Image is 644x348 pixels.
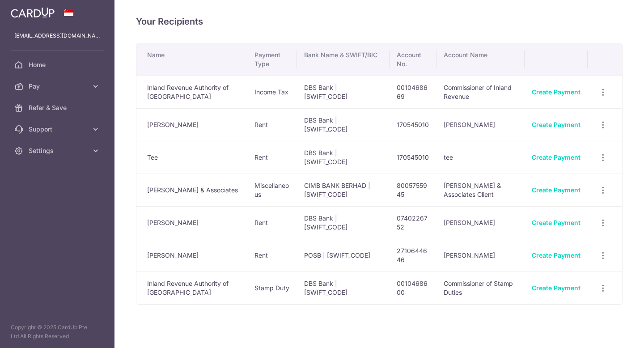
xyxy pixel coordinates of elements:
td: [PERSON_NAME] [436,108,525,141]
td: DBS Bank | [SWIFT_CODE] [297,206,390,239]
td: tee [436,141,525,174]
td: DBS Bank | [SWIFT_CODE] [297,76,390,108]
td: 170545010 [390,141,437,174]
span: Home [29,60,88,69]
a: Create Payment [532,88,580,96]
th: Name [136,43,247,76]
td: 0010468600 [390,272,437,304]
span: Pay [29,82,88,91]
a: Create Payment [532,251,580,259]
td: Inland Revenue Authority of [GEOGRAPHIC_DATA] [136,272,247,304]
span: Refer & Save [29,103,88,112]
span: Support [29,125,88,134]
td: [PERSON_NAME] & Associates [136,174,247,206]
p: [EMAIL_ADDRESS][DOMAIN_NAME] [14,31,100,40]
td: 8005755945 [390,174,437,206]
th: Bank Name & SWIFT/BIC [297,43,390,76]
th: Payment Type [247,43,297,76]
a: Create Payment [532,121,580,128]
td: 2710644646 [390,239,437,272]
h4: Your Recipients [136,14,623,29]
a: Create Payment [532,153,580,161]
td: Income Tax [247,76,297,108]
td: [PERSON_NAME] [136,108,247,141]
td: DBS Bank | [SWIFT_CODE] [297,108,390,141]
td: Commissioner of Inland Revenue [436,76,525,108]
a: Create Payment [532,284,580,292]
th: Account No. [390,43,437,76]
td: Miscellaneous [247,174,297,206]
td: Rent [247,108,297,141]
td: Inland Revenue Authority of [GEOGRAPHIC_DATA] [136,76,247,108]
a: Create Payment [532,186,580,194]
td: [PERSON_NAME] [436,206,525,239]
img: CardUp [11,7,55,18]
td: Commissioner of Stamp Duties [436,272,525,304]
td: DBS Bank | [SWIFT_CODE] [297,272,390,304]
td: Rent [247,141,297,174]
td: DBS Bank | [SWIFT_CODE] [297,141,390,174]
td: Tee [136,141,247,174]
td: [PERSON_NAME] [436,239,525,272]
td: Stamp Duty [247,272,297,304]
td: 0010468669 [390,76,437,108]
td: Rent [247,239,297,272]
th: Account Name [436,43,525,76]
td: [PERSON_NAME] [136,206,247,239]
td: 170545010 [390,108,437,141]
td: CIMB BANK BERHAD | [SWIFT_CODE] [297,174,390,206]
span: Settings [29,146,88,155]
td: [PERSON_NAME] & Associates Client [436,174,525,206]
td: 0740226752 [390,206,437,239]
td: POSB | [SWIFT_CODE] [297,239,390,272]
td: Rent [247,206,297,239]
td: [PERSON_NAME] [136,239,247,272]
a: Create Payment [532,219,580,226]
